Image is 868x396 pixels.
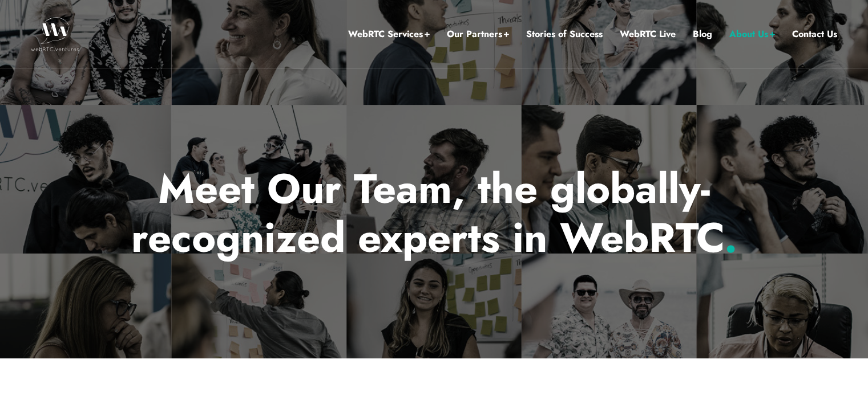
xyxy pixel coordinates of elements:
[100,164,768,263] p: Meet Our Team, the globally-recognized experts in WebRTC
[620,27,676,42] a: WebRTC Live
[729,27,775,42] a: About Us
[348,27,430,42] a: WebRTC Services
[447,27,509,42] a: Our Partners
[693,27,712,42] a: Blog
[792,27,837,42] a: Contact Us
[526,27,603,42] a: Stories of Success
[31,17,79,51] img: WebRTC.ventures
[724,208,737,267] span: .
